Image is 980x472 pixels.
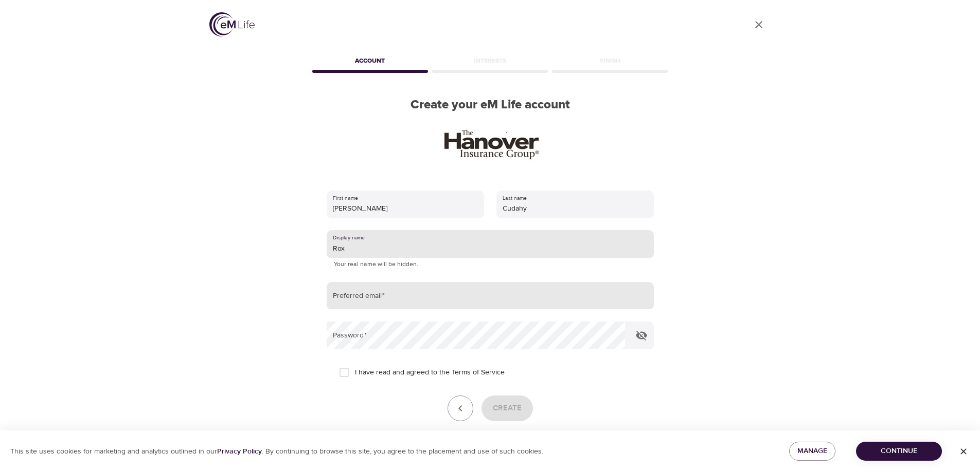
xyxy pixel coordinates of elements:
a: Terms of Service [452,367,505,378]
span: Continue [864,445,934,458]
img: logo [209,12,255,36]
button: Continue [856,442,942,461]
h2: Create your eM Life account [310,98,670,112]
span: Manage [797,445,827,458]
span: I have read and agreed to the [355,367,505,378]
p: Your real name will be hidden. [334,259,647,270]
img: HIG_wordmrk_k.jpg [435,125,546,162]
a: close [746,12,771,37]
a: Privacy Policy [217,447,262,456]
button: Manage [789,442,835,461]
